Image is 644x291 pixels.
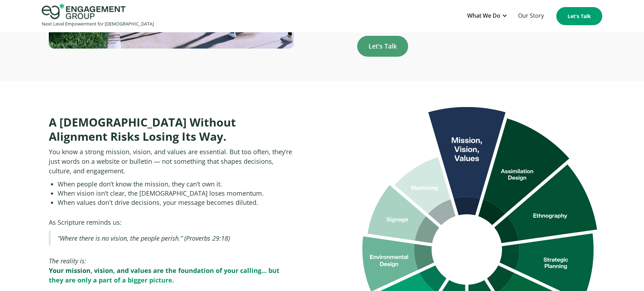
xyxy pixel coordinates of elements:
[556,7,602,25] a: Let's Talk
[49,231,294,246] blockquote: “Where there is no vision, the people perish.” (Proverbs 29:18)
[49,218,294,227] p: As Scripture reminds us:
[42,4,154,29] a: home
[196,58,237,66] span: Phone number
[58,198,294,207] li: When values don't drive decisions, your message becomes diluted.
[58,189,294,198] li: When vision isn’t clear, the [DEMOGRAPHIC_DATA] loses momentum.
[58,179,294,189] li: When people don’t know the mission, they can’t own it.
[42,19,154,29] div: Next Level Empowerment for [DEMOGRAPHIC_DATA]
[42,4,126,19] img: Engagement Group Logo Icon
[515,7,547,25] a: Our Story
[464,7,511,25] div: What We Do
[49,115,294,144] h2: A [DEMOGRAPHIC_DATA] Without Alignment Risks Losing Its Way.
[49,147,294,176] p: You know a strong mission, vision, and values are essential. But too often, they’re just words on...
[196,29,231,37] span: Organization
[49,266,279,284] strong: Your mission, vision, and values are the foundation of your calling... but they are only a part o...
[357,36,408,57] a: Let's Talk
[49,257,86,265] em: The reality is:
[467,11,500,21] div: What We Do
